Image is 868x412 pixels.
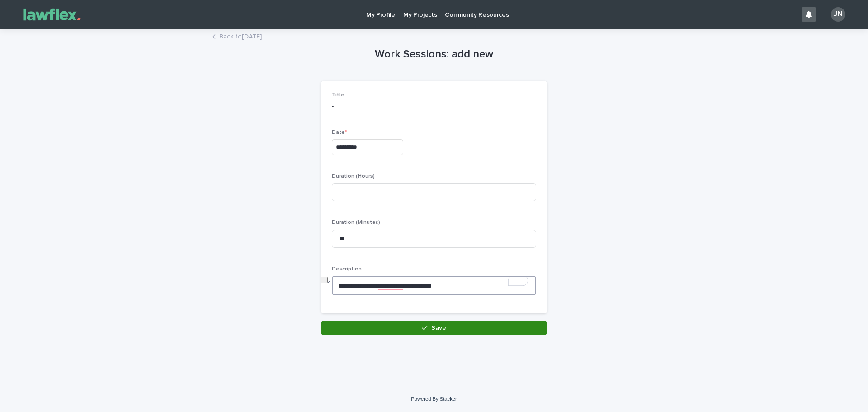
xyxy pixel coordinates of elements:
span: Duration (Minutes) [332,220,380,225]
button: Save [321,321,547,335]
span: Date [332,130,347,135]
img: Gnvw4qrBSHOAfo8VMhG6 [18,5,86,24]
span: Title [332,92,344,98]
p: - [332,102,536,111]
textarea: To enrich screen reader interactions, please activate Accessibility in Grammarly extension settings [332,276,536,295]
span: Duration (Hours) [332,174,375,179]
div: JN [831,7,845,22]
a: Back to[DATE] [219,31,262,41]
span: Save [431,325,446,331]
span: Description [332,266,362,272]
h1: Work Sessions: add new [321,48,547,61]
a: Powered By Stacker [411,396,457,402]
